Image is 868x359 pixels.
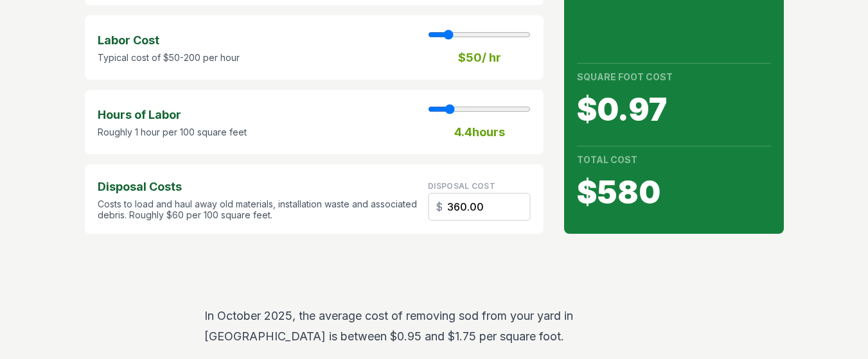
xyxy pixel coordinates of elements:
strong: Total Cost [577,154,637,165]
input: Square Feet [428,193,531,221]
span: $ 0.97 [577,94,770,125]
p: Costs to load and haul away old materials, installation waste and associated debris. Roughly $60 ... [98,198,418,221]
strong: $ 50 / hr [458,49,501,67]
strong: Square Foot Cost [577,71,673,82]
label: disposal cost [428,181,495,191]
strong: Hours of Labor [98,106,247,124]
span: $ 580 [577,177,770,208]
p: Typical cost of $50-200 per hour [98,52,240,64]
span: $ [436,199,443,215]
strong: 4.4 hours [454,123,505,141]
p: Roughly 1 hour per 100 square feet [98,127,247,138]
strong: Labor Cost [98,31,240,49]
p: In October 2025 , the average cost of removing sod from your yard in [GEOGRAPHIC_DATA] is between... [204,306,664,347]
strong: Disposal Costs [98,178,418,196]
